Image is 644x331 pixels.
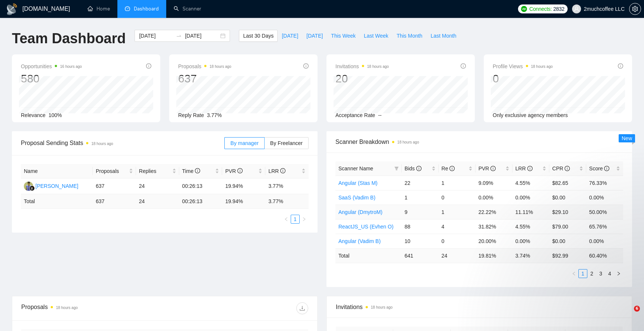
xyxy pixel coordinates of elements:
[405,165,422,171] span: Bids
[24,182,33,191] img: AD
[225,168,243,174] span: PVR
[300,215,309,224] button: right
[327,30,360,42] button: This Week
[622,135,632,141] span: New
[230,140,258,146] span: By manager
[270,140,303,146] span: By Freelancer
[531,64,553,69] time: 18 hours ago
[629,6,641,12] span: setting
[338,238,381,244] a: Angular (Vadim B)
[392,30,426,42] button: This Month
[29,186,35,191] img: gigradar-bm.png
[12,30,126,47] h1: Team Dashboard
[237,168,243,173] span: info-circle
[515,165,533,171] span: LRR
[207,112,222,118] span: 3.77%
[629,3,641,15] button: setting
[479,165,496,171] span: PVR
[549,190,586,205] td: $0.00
[335,72,389,86] div: 20
[185,32,219,40] input: End date
[243,32,274,40] span: Last 30 Days
[512,190,549,205] td: 0.00%
[21,62,82,71] span: Opportunities
[176,33,182,39] span: to
[282,215,291,224] button: left
[367,64,389,69] time: 18 hours ago
[512,176,549,190] td: 4.55%
[335,62,389,71] span: Invitations
[402,219,439,234] td: 88
[378,112,382,118] span: --
[338,165,373,171] span: Scanner Name
[493,62,553,71] span: Profile Views
[476,219,512,234] td: 31.82%
[96,167,127,175] span: Proposals
[21,72,82,86] div: 580
[549,176,586,190] td: $82.65
[335,137,623,146] span: Scanner Breakdown
[136,164,179,179] th: Replies
[512,205,549,219] td: 11.11%
[21,302,165,314] div: Proposals
[239,30,278,42] button: Last 30 Days
[493,72,553,86] div: 0
[549,248,586,263] td: $ 92.99
[91,142,113,146] time: 18 hours ago
[302,217,306,221] span: right
[521,6,527,12] img: upwork-logo.png
[136,179,179,194] td: 24
[297,305,308,311] span: download
[35,182,78,190] div: [PERSON_NAME]
[178,72,231,86] div: 637
[586,190,623,205] td: 0.00%
[88,6,110,12] a: homeHome
[125,6,130,11] span: dashboard
[439,234,476,248] td: 0
[402,234,439,248] td: 10
[634,306,640,312] span: 6
[476,248,512,263] td: 19.81 %
[282,215,291,224] li: Previous Page
[338,195,375,201] a: SaaS (Vadim B)
[179,179,222,194] td: 00:26:13
[512,219,549,234] td: 4.55%
[335,112,375,118] span: Acceptance Rate
[291,215,300,224] li: 1
[331,32,356,40] span: This Week
[476,234,512,248] td: 20.00%
[549,205,586,219] td: $29.10
[394,166,399,171] span: filter
[60,64,82,69] time: 16 hours ago
[302,30,327,42] button: [DATE]
[21,194,93,209] td: Total
[280,168,285,173] span: info-circle
[134,6,159,12] span: Dashboard
[439,248,476,263] td: 24
[222,179,265,194] td: 19.94%
[335,248,402,263] td: Total
[461,63,466,69] span: info-circle
[139,167,171,175] span: Replies
[490,166,496,171] span: info-circle
[371,305,392,309] time: 18 hours ago
[282,32,298,40] span: [DATE]
[24,183,78,189] a: AD[PERSON_NAME]
[529,5,552,13] span: Connects:
[552,165,570,171] span: CPR
[296,302,308,314] button: download
[549,219,586,234] td: $79.00
[209,64,231,69] time: 18 hours ago
[364,32,388,40] span: Last Week
[179,194,222,209] td: 00:26:13
[512,248,549,263] td: 3.74 %
[178,62,231,71] span: Proposals
[586,176,623,190] td: 76.33%
[93,194,136,209] td: 637
[449,166,455,171] span: info-circle
[278,30,302,42] button: [DATE]
[21,138,224,148] span: Proposal Sending Stats
[553,5,565,13] span: 2832
[182,168,200,174] span: Time
[402,190,439,205] td: 1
